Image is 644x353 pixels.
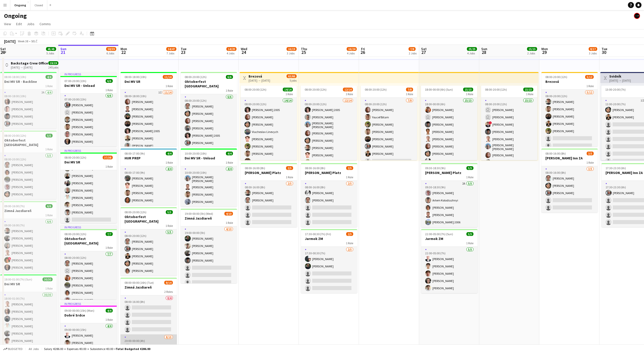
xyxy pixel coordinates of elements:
[226,152,233,155] span: 4/4
[0,72,57,129] app-job-card: 08:00-18:00 (10h)4/4Dni MV SR - Backline1 Role2A4/408:00-18:00 (10h)[PERSON_NAME][PERSON_NAME][PE...
[421,163,477,227] div: 09:30-18:30 (9h)5/5[PERSON_NAME] Platz1 Role2A5/509:30-18:30 (9h)[PERSON_NAME]Artem Kolodiazhnyi[...
[125,210,146,214] span: 08:00-20:00 (12h)
[0,90,57,129] app-card-role: 2A4/408:00-18:00 (10h)[PERSON_NAME][PERSON_NAME][PERSON_NAME][PERSON_NAME]
[241,163,297,227] div: 08:00-16:00 (8h)2/5[PERSON_NAME] Platz1 Role2/508:00-16:00 (8h)[PERSON_NAME][PERSON_NAME]
[421,181,477,227] app-card-role: 2A5/509:30-18:30 (9h)[PERSON_NAME]Artem Kolodiazhnyi[PERSON_NAME][PERSON_NAME][PERSON_NAME] 2006
[60,83,117,88] h3: Dni MV SR - Unload
[466,166,473,170] span: 5/5
[466,92,473,96] span: 1 Role
[523,88,533,91] span: 15/15
[64,232,86,236] span: 08:00-20:00 (12h)
[526,92,533,96] span: 1 Role
[347,51,356,55] div: 4 Jobs
[240,86,297,160] app-job-card: 08:00-20:00 (12h)14/141 Role14/1408:00-20:00 (12h)[PERSON_NAME] 2005[PERSON_NAME][PERSON_NAME]Via...
[541,149,598,213] app-job-card: 08:00-16:00 (8h)3/5[PERSON_NAME] Inn ZA1 Role3/508:00-16:00 (8h)[PERSON_NAME][PERSON_NAME][PERSON...
[60,160,117,164] h3: Dni MV SR
[120,149,177,205] app-job-card: 08:00-17:00 (9h)4/4HUR PREP1 Role4/408:00-17:00 (9h)[PERSON_NAME][PERSON_NAME][PERSON_NAME][PERSO...
[226,75,233,79] span: 6/6
[527,47,537,51] span: 15/15
[120,285,177,290] h3: Zimná Jazdiareň
[421,229,477,293] app-job-card: 22:00-05:00 (7h) (Sun)5/5Jarmok ZM1 Role5/522:00-05:00 (7h)[PERSON_NAME][PERSON_NAME][PERSON_NAME...
[48,61,58,65] span: 19/19
[226,161,233,164] span: 1 Role
[120,278,177,352] app-job-card: 08:00-00:00 (16h) (Tue)8/14Zimná Jazdiareň2 Roles0/408:00-16:00 (8h) 8/1020:00-00:00 (4h) [PERSON...
[181,216,237,221] h3: Zimná Jazdiareň
[181,72,237,147] div: 08:00-20:00 (12h)6/6Oktoberfest [GEOGRAPHIC_DATA]1 Role6/608:00-20:00 (12h)[PERSON_NAME][PERSON_N...
[60,251,117,312] app-card-role: 7/708:00-20:00 (12h)[PERSON_NAME] [PERSON_NAME][PERSON_NAME][PERSON_NAME][PERSON_NAME][PERSON_NAME]
[180,49,186,55] span: 23
[8,257,11,260] span: !
[0,219,57,272] app-card-role: 6/609:00-16:00 (7h)[PERSON_NAME][PERSON_NAME][PERSON_NAME][PERSON_NAME]![PERSON_NAME][PERSON_NAME]
[346,175,353,179] span: 1 Role
[120,215,177,224] h3: Oktoberfest [GEOGRAPHIC_DATA]
[120,207,177,276] app-job-card: 08:00-20:00 (12h)5/5Oktoberfest [GEOGRAPHIC_DATA]1 Role5/508:00-20:00 (12h)[PERSON_NAME][PERSON_N...
[17,39,29,43] span: Week 38
[241,181,297,227] app-card-role: 2/508:00-16:00 (8h)[PERSON_NAME][PERSON_NAME]
[46,75,53,79] span: 4/4
[4,277,32,281] span: 18:00-01:00 (7h) (Sun)
[409,47,416,51] span: 7/8
[60,225,117,229] div: In progress
[106,79,113,83] span: 6/6
[4,134,26,137] span: 08:00-20:00 (12h)
[301,98,357,217] app-card-role: 12/1408:00-20:00 (12h)[PERSON_NAME] 2005[PERSON_NAME][PERSON_NAME] [PERSON_NAME][PERSON_NAME][PER...
[286,166,293,170] span: 2/5
[120,72,177,147] app-job-card: 08:00-18:00 (10h)11/14Dni MV SR1 Role1I11/1408:00-18:00 (10h)[PERSON_NAME][PERSON_NAME][PERSON_NA...
[346,92,353,96] span: 1 Role
[606,166,626,170] span: 17:30-23:30 (6h)
[120,47,127,51] span: Mon
[421,86,477,160] app-job-card: 18:00-00:00 (6h) (Sun)15/151 Role15/1518:00-00:00 (6h)[PERSON_NAME] [PERSON_NAME][PERSON_NAME][PE...
[3,346,23,352] button: Budgeted
[60,225,117,300] app-job-card: In progress08:00-20:00 (12h)7/7Oktoberfest [GEOGRAPHIC_DATA]1 Role7/708:00-20:00 (12h)[PERSON_NAM...
[541,72,598,147] app-job-card: 08:00-20:00 (12h)5/12Brezová1 Role5/1208:00-20:00 (12h)[PERSON_NAME][PERSON_NAME][PERSON_NAME][PE...
[125,281,154,285] span: 08:00-00:00 (16h) (Tue)
[466,241,473,245] span: 1 Role
[360,49,365,55] span: 26
[541,79,598,84] h3: Brezová
[106,232,113,236] span: 7/7
[466,232,473,236] span: 5/5
[60,149,117,223] app-job-card: In progress08:00-20:00 (12h)37/38Dni MV SR1 Role[PERSON_NAME][PERSON_NAME][PERSON_NAME][PERSON_NA...
[0,131,57,199] app-job-card: 08:00-20:00 (12h)5/5Oktoberfest [GEOGRAPHIC_DATA]1 Role5/508:00-20:00 (12h)[PERSON_NAME][PERSON_N...
[466,175,473,179] span: 1 Role
[0,274,57,349] div: 18:00-01:00 (7h) (Sun)30/30Dni MV SR1 Role30/3018:00-01:00 (7h)[PERSON_NAME][PERSON_NAME][PERSON_...
[365,88,387,91] span: 08:00-20:00 (12h)
[467,47,477,51] span: 25/25
[60,313,117,317] h3: Dobré Srdce
[361,98,417,217] app-card-role: 7/808:00-20:00 (12h)[PERSON_NAME]Youcef Bitam[PERSON_NAME][PERSON_NAME][PERSON_NAME][PERSON_NAME]...
[290,78,297,82] div: 5 jobs
[361,86,417,160] div: 08:00-20:00 (12h)7/81 Role7/808:00-20:00 (12h)[PERSON_NAME]Youcef Bitam[PERSON_NAME][PERSON_NAME]...
[480,49,487,55] span: 28
[8,347,23,351] span: Budgeted
[60,236,117,245] h3: Oktoberfest [GEOGRAPHIC_DATA]
[301,236,357,241] h3: Jarmok ZM
[167,51,176,55] div: 7 Jobs
[481,47,487,51] span: Sun
[166,84,173,88] span: 1 Role
[300,49,307,55] span: 25
[166,47,176,51] span: 34/47
[181,94,237,148] app-card-role: 6/608:00-20:00 (12h)[PERSON_NAME][PERSON_NAME][PERSON_NAME][PERSON_NAME][PERSON_NAME] 2005[PERSON...
[181,149,237,207] app-job-card: 10:00-20:00 (10h)4/4Dni MV SR - Unload1 Role4/410:00-20:00 (10h)[PERSON_NAME] [PERSON_NAME][PERSO...
[301,247,357,293] app-card-role: 2/517:30-00:30 (7h)[PERSON_NAME][PERSON_NAME]
[425,232,453,236] span: 22:00-05:00 (7h) (Sun)
[541,166,598,213] app-card-role: 3/508:00-16:00 (8h)[PERSON_NAME][PERSON_NAME][PERSON_NAME]
[116,347,150,351] span: Total Budgeted €286.00
[46,47,56,51] span: 45/45
[46,204,53,208] span: 6/6
[166,224,173,228] span: 1 Role
[106,47,116,51] span: 58/59
[346,241,353,245] span: 1 Role
[164,290,173,294] span: 2 Roles
[103,156,113,159] span: 37/38
[301,86,357,160] app-job-card: 08:00-20:00 (12h)12/141 Role12/1408:00-20:00 (12h)[PERSON_NAME] 2005[PERSON_NAME][PERSON_NAME] [P...
[245,88,266,91] span: 08:00-20:00 (12h)
[301,229,357,293] app-job-card: 17:30-00:30 (7h) (Fri)2/5Jarmok ZM1 Role2/517:30-00:30 (7h)[PERSON_NAME][PERSON_NAME]
[609,79,631,82] div: [DATE] → [DATE]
